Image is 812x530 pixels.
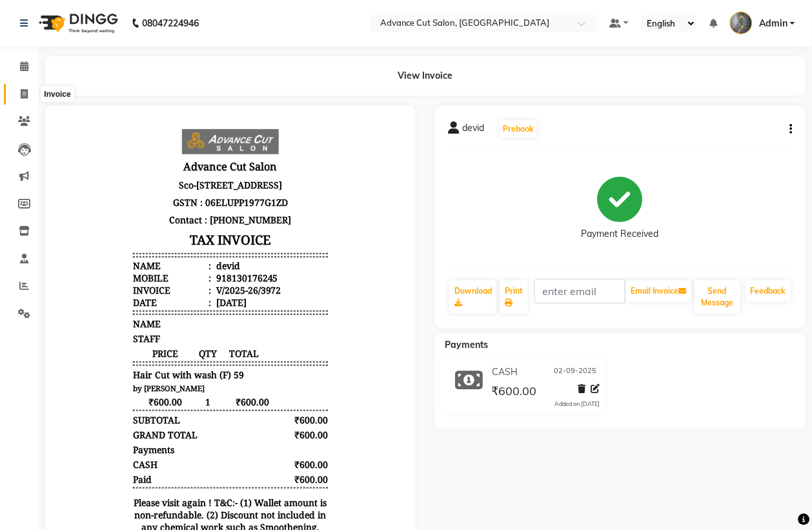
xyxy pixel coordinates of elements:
[124,10,221,36] img: file_1694680635871.jpg
[445,339,488,351] span: Payments
[730,12,753,34] img: Admin
[75,38,270,57] h3: Advance Cut Salon
[626,280,692,302] button: Email Invoice
[449,280,497,314] a: Download
[156,141,182,153] div: devid
[75,464,270,476] div: Generated By : at [DATE]
[150,178,153,190] span: :
[554,365,597,379] span: 02-09-2025
[75,214,102,226] span: STAFF
[219,310,270,322] div: ₹600.00
[75,250,186,262] span: Hair Cut with wash (F) 59
[75,75,270,92] p: GSTN : 06ELUPP1977G1ZD
[759,17,787,30] span: Admin
[75,110,270,132] h3: TAX INVOICE
[219,354,270,367] div: ₹600.00
[500,120,537,138] button: Prebook
[168,464,198,476] span: Admin
[75,153,153,165] div: Mobile
[139,229,161,241] span: QTY
[555,400,600,409] div: Added on [DATE]
[75,141,153,153] div: Name
[75,340,99,352] span: CASH
[33,5,121,41] img: logo
[75,229,139,241] span: PRICE
[156,153,220,165] div: 918130176245
[45,56,806,96] div: View Invoice
[161,277,212,289] span: ₹600.00
[534,279,625,303] input: enter email
[41,87,74,102] div: Invoice
[156,165,223,178] div: V/2025-26/3972
[695,280,740,314] button: Send Message
[75,57,270,75] p: Sco-[STREET_ADDRESS]
[75,165,153,178] div: Invoice
[150,141,153,153] span: :
[75,354,172,367] div: Paid
[156,178,188,190] div: [DATE]
[219,340,270,352] div: ₹600.00
[462,121,484,139] span: devid
[75,378,270,464] p: Please visit again ! T&C:- (1) Wallet amount is non-refundable. (2) Discount not included in any ...
[75,310,172,322] div: GRAND TOTAL
[142,5,199,41] b: 08047224946
[150,153,153,165] span: :
[75,178,153,190] div: Date
[75,92,270,110] p: Contact : [PHONE_NUMBER]
[161,229,212,241] span: TOTAL
[746,280,791,302] a: Feedback
[75,295,172,307] div: SUBTOTAL
[150,165,153,178] span: :
[492,383,537,402] span: ₹600.00
[75,325,172,337] div: Payments
[500,280,528,314] a: Print
[582,228,659,241] div: Payment Received
[75,277,139,289] span: ₹600.00
[492,365,518,379] span: CASH
[75,265,147,274] small: by [PERSON_NAME]
[75,199,103,211] span: NAME
[139,277,161,289] span: 1
[219,295,270,307] div: ₹600.00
